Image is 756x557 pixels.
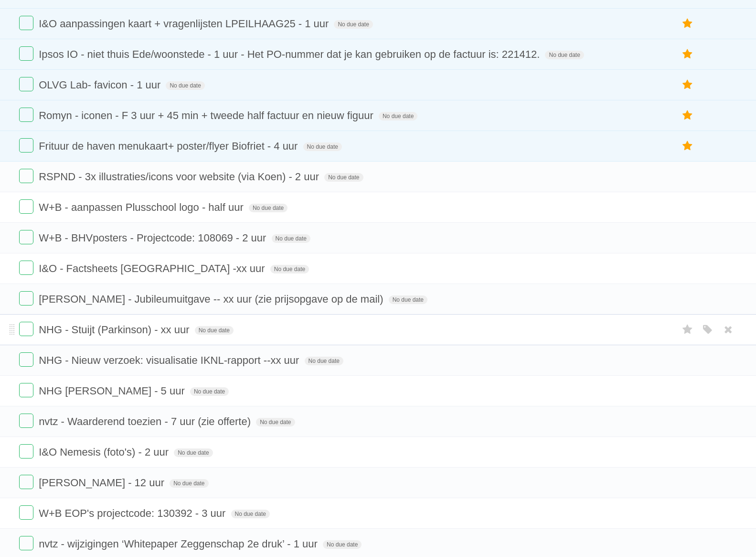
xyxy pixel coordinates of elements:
span: I&O - Factsheets [GEOGRAPHIC_DATA] -xx uur [39,262,267,274]
span: RSPND - 3x illustraties/icons voor website (via Koen) - 2 uur [39,171,321,183]
span: No due date [379,112,417,120]
span: No due date [324,173,363,182]
span: W+B - aanpassen Plusschool logo - half uur [39,201,246,213]
span: No due date [174,448,213,457]
span: No due date [231,510,270,518]
span: No due date [303,142,342,151]
label: Done [19,77,33,91]
label: Done [19,383,33,397]
span: [PERSON_NAME] - Jubileumuitgave -- xx uur (zie prijsopgave op de mail) [39,293,385,305]
label: Done [19,444,33,459]
span: NHG [PERSON_NAME] - 5 uur [39,385,187,397]
span: No due date [256,418,295,426]
span: I&O aanpassingen kaart + vragenlijsten LPEILHAAG25 - 1 uur [39,18,331,30]
label: Star task [679,77,697,93]
span: No due date [389,295,427,304]
label: Done [19,475,33,489]
span: Frituur de haven menukaart+ poster/flyer Biofriet - 4 uur [39,140,300,152]
label: Done [19,291,33,306]
span: Ipsos IO - niet thuis Ede/woonstede - 1 uur - Het PO-nummer dat je kan gebruiken op de factuur is... [39,48,542,60]
span: No due date [272,234,310,243]
span: No due date [170,479,208,488]
span: No due date [195,326,234,335]
label: Done [19,138,33,153]
span: No due date [249,204,287,212]
label: Done [19,46,33,61]
span: No due date [190,387,229,396]
span: No due date [305,357,343,365]
label: Done [19,261,33,275]
label: Done [19,536,33,550]
label: Done [19,108,33,122]
label: Done [19,16,33,30]
span: nvtz - wijzigingen ‘Whitepaper Zeggenschap 2e druk’ - 1 uur [39,538,320,550]
span: Romyn - iconen - F 3 uur + 45 min + tweede half factuur en nieuw figuur [39,109,376,121]
span: [PERSON_NAME] - 12 uur [39,477,167,489]
span: No due date [545,51,584,59]
label: Star task [679,108,697,123]
label: Star task [679,46,697,62]
span: NHG - Nieuw verzoek: visualisatie IKNL-rapport --xx uur [39,354,301,366]
label: Star task [679,16,697,32]
span: W+B EOP's projectcode: 130392 - 3 uur [39,507,228,519]
span: No due date [334,20,373,29]
span: I&O Nemesis (foto's) - 2 uur [39,446,171,458]
label: Done [19,352,33,367]
span: No due date [323,540,362,549]
span: W+B - BHVposters - Projectcode: 108069 - 2 uur [39,232,268,244]
label: Done [19,199,33,214]
span: nvtz - Waarderend toezien - 7 uur (zie offerte) [39,415,253,427]
label: Done [19,169,33,183]
label: Done [19,505,33,520]
span: OLVG Lab- favicon - 1 uur [39,79,163,91]
label: Star task [679,322,697,338]
label: Star task [679,138,697,154]
label: Done [19,230,33,244]
span: No due date [270,265,309,273]
span: No due date [166,81,204,90]
span: NHG - Stuijt (Parkinson) - xx uur [39,324,192,336]
label: Done [19,414,33,428]
label: Done [19,322,33,336]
